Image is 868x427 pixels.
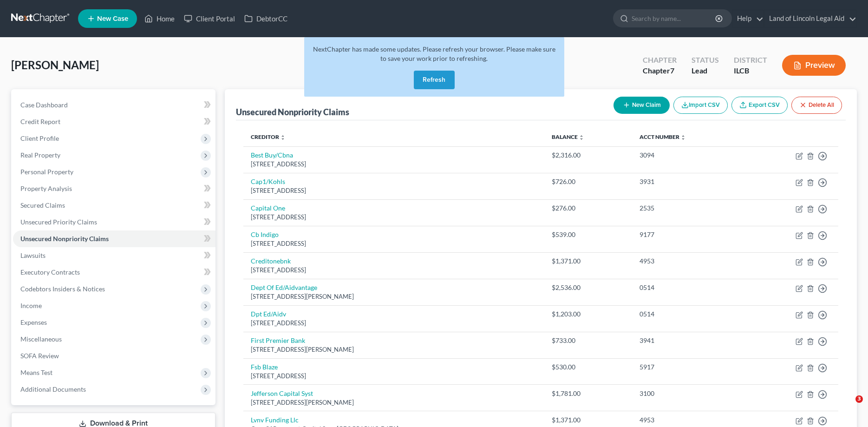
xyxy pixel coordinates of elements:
[640,389,738,398] div: 3100
[251,257,291,265] a: Creditonebnk
[251,310,286,318] a: Dpt Ed/Aidv
[251,363,278,371] a: Fsb Blaze
[251,345,537,354] div: [STREET_ADDRESS][PERSON_NAME]
[20,201,65,209] span: Secured Claims
[680,135,686,140] i: unfold_more
[251,283,317,291] a: Dept Of Ed/Aidvantage
[251,177,285,185] a: Cap1/Kohls
[643,66,677,76] div: Chapter
[552,177,625,186] div: $726.00
[414,71,455,89] button: Refresh
[552,309,625,319] div: $1,203.00
[20,352,59,360] span: SOFA Review
[640,283,738,292] div: 0514
[13,264,215,281] a: Executory Contracts
[552,415,625,425] div: $1,371.00
[251,292,537,301] div: [STREET_ADDRESS][PERSON_NAME]
[20,168,73,176] span: Personal Property
[251,186,537,195] div: [STREET_ADDRESS]
[140,10,179,27] a: Home
[613,97,670,114] button: New Claim
[13,214,215,230] a: Unsecured Priority Claims
[640,309,738,319] div: 0514
[732,10,764,27] a: Help
[251,213,537,222] div: [STREET_ADDRESS]
[731,97,788,114] a: Export CSV
[836,395,859,418] iframe: Intercom live chat
[20,302,42,309] span: Income
[251,204,285,212] a: Capital One
[280,135,286,140] i: unfold_more
[11,58,99,72] span: [PERSON_NAME]
[13,113,215,130] a: Credit Report
[579,135,584,140] i: unfold_more
[251,416,299,424] a: Lvnv Funding Llc
[20,251,46,259] span: Lawsuits
[734,55,767,66] div: District
[640,362,738,372] div: 5917
[692,55,719,66] div: Status
[640,177,738,186] div: 3931
[251,239,537,248] div: [STREET_ADDRESS]
[734,66,767,76] div: ILCB
[855,395,863,403] span: 3
[640,415,738,425] div: 4953
[20,385,86,393] span: Additional Documents
[20,335,62,343] span: Miscellaneous
[20,151,60,159] span: Real Property
[20,101,68,109] span: Case Dashboard
[640,151,738,160] div: 3094
[552,204,625,213] div: $276.00
[552,336,625,345] div: $733.00
[782,55,846,76] button: Preview
[673,97,728,114] button: Import CSV
[20,184,72,192] span: Property Analysis
[552,151,625,160] div: $2,316.00
[20,268,80,276] span: Executory Contracts
[670,66,674,75] span: 7
[251,319,537,328] div: [STREET_ADDRESS]
[251,160,537,169] div: [STREET_ADDRESS]
[313,45,555,62] span: NextChapter has made some updates. Please refresh your browser. Please make sure to save your wor...
[20,285,105,293] span: Codebtors Insiders & Notices
[640,204,738,213] div: 2535
[640,256,738,266] div: 4953
[240,10,292,27] a: DebtorCC
[640,133,686,140] a: Acct Number unfold_more
[20,368,52,376] span: Means Test
[20,134,59,142] span: Client Profile
[251,372,537,381] div: [STREET_ADDRESS]
[251,151,293,159] a: Best Buy/Cbna
[13,180,215,197] a: Property Analysis
[251,336,305,344] a: First Premier Bank
[20,218,97,226] span: Unsecured Priority Claims
[13,348,215,364] a: SOFA Review
[179,10,240,27] a: Client Portal
[552,283,625,292] div: $2,536.00
[97,15,128,22] span: New Case
[692,66,719,76] div: Lead
[552,256,625,266] div: $1,371.00
[13,97,215,113] a: Case Dashboard
[20,118,60,125] span: Credit Report
[643,55,677,66] div: Chapter
[791,97,842,114] button: Delete All
[251,398,537,407] div: [STREET_ADDRESS][PERSON_NAME]
[640,230,738,239] div: 9177
[20,235,109,243] span: Unsecured Nonpriority Claims
[13,197,215,214] a: Secured Claims
[552,362,625,372] div: $530.00
[552,133,584,140] a: Balance unfold_more
[13,247,215,264] a: Lawsuits
[552,389,625,398] div: $1,781.00
[251,266,537,275] div: [STREET_ADDRESS]
[251,230,279,238] a: Cb Indigo
[251,133,286,140] a: Creditor unfold_more
[251,389,313,397] a: Jefferson Capital Syst
[640,336,738,345] div: 3941
[764,10,856,27] a: Land of Lincoln Legal Aid
[20,318,47,326] span: Expenses
[632,10,717,27] input: Search by name...
[552,230,625,239] div: $539.00
[13,230,215,247] a: Unsecured Nonpriority Claims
